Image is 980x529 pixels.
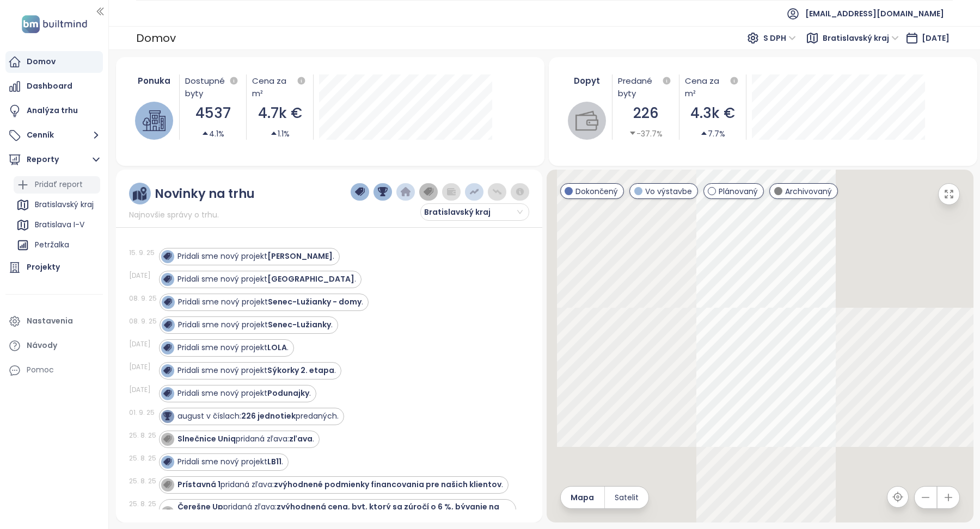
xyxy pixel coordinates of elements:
strong: Podunajky [267,388,309,399]
div: Pomoc [5,359,103,381]
div: Dostupné byty [185,74,241,99]
img: ruler [133,187,146,201]
div: 08. 9. 25 [129,316,157,326]
a: Dashboard [5,76,103,97]
div: 15. 9. 25 [129,248,156,258]
div: Novinky na trhu [155,187,255,201]
strong: zvýhodnená cena, byt, ktorý sa zúročí o 6 %, bývanie na skúšku [177,501,499,524]
div: Petržalka [14,237,100,254]
div: 4.3k € [685,102,740,125]
img: icon [163,458,171,465]
div: Bratislavský kraj [35,198,94,211]
span: Dokončený [575,185,618,197]
div: 1.1% [270,128,290,140]
button: Satelit [605,487,648,508]
strong: Čerešne Up [177,501,223,512]
div: pridaná zľava: . [177,479,503,490]
div: Bratislavský kraj [14,196,100,214]
div: 7.7% [700,128,725,140]
div: Predané byty [618,74,673,99]
img: price-tag-dark-blue.png [355,187,365,197]
div: Ponuka [134,74,174,87]
img: price-decreases.png [492,187,502,197]
span: S DPH [763,30,796,46]
img: icon [164,298,171,306]
strong: Slnečnice Uniq [177,433,236,444]
img: price-tag-grey.png [424,187,433,197]
div: pridaná zľava: . [177,501,511,524]
div: 01. 9. 25 [129,408,156,418]
strong: [GEOGRAPHIC_DATA] [267,273,354,284]
div: -37.7% [629,128,663,140]
div: Návody [27,339,57,352]
div: Domov [27,55,56,69]
button: Reporty [5,149,103,171]
img: home-dark-blue.png [401,187,411,197]
img: icon [163,508,171,516]
a: Projekty [5,257,103,278]
div: 226 [618,102,673,125]
img: logo [19,13,90,35]
span: Archivovaný [785,185,832,197]
strong: Sýkorky 2. etapa [267,365,334,376]
div: Pridali sme nový projekt . [177,273,356,285]
div: Dashboard [27,79,72,93]
span: Bratislavský kraj [823,30,899,46]
div: Cena za m² [252,74,295,99]
img: trophy-dark-blue.png [378,187,388,197]
span: Vo výstavbe [645,185,692,197]
div: Analýza trhu [27,104,78,117]
strong: LB11 [267,456,281,467]
button: Mapa [561,487,604,508]
span: caret-up [201,129,209,137]
div: Petržalka [35,238,69,252]
img: wallet-dark-grey.png [446,187,456,197]
div: Pomoc [27,363,54,377]
div: Projekty [27,260,60,274]
div: Pridali sme nový projekt . [177,365,336,376]
strong: zvýhodnené podmienky financovania pre našich klientov [274,479,501,490]
img: icon [163,366,171,374]
strong: 226 jednotiek [241,410,296,421]
span: Mapa [571,491,594,503]
strong: Prístavná 1 [177,479,220,490]
img: icon [164,321,171,328]
div: [DATE] [129,385,156,395]
div: 4.1% [201,128,224,140]
a: Návody [5,335,103,357]
div: pridaná zľava: . [177,433,314,445]
span: [EMAIL_ADDRESS][DOMAIN_NAME] [805,1,944,27]
div: 25. 8. 25 [129,476,156,486]
strong: [PERSON_NAME] [267,251,333,262]
div: Cena za m² [685,74,740,99]
a: Nastavenia [5,310,103,332]
div: Pridali sme nový projekt . [178,319,333,331]
strong: LOLA [267,342,287,353]
div: Pridali sme nový projekt . [178,296,363,308]
span: caret-up [700,129,708,137]
img: icon [163,252,171,260]
div: Pridali sme nový projekt . [177,388,311,399]
span: Najnovšie správy o trhu. [129,209,219,221]
button: Cenník [5,125,103,146]
div: Domov [136,28,176,48]
div: 4.7k € [252,102,308,125]
strong: Senec-Lužianky - domy [268,296,362,307]
span: Plánovaný [719,185,758,197]
div: Pridať report [14,176,100,194]
span: [DATE] [922,33,950,43]
div: [DATE] [129,362,156,372]
div: Pridali sme nový projekt . [177,342,289,353]
img: icon [163,275,171,283]
div: 25. 8. 25 [129,431,156,440]
img: wallet [575,109,598,132]
div: Bratislava I-V [14,216,100,234]
img: icon [163,344,171,351]
span: Satelit [615,491,639,503]
div: [DATE] [129,339,156,349]
strong: zľava [289,433,313,444]
img: house [143,109,166,132]
span: caret-down [629,129,636,137]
